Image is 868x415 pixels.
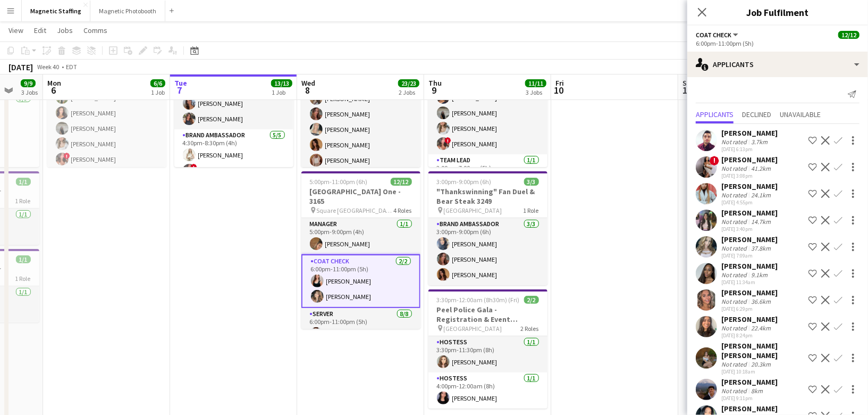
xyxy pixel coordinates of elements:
[428,78,442,88] span: Thu
[174,129,293,227] app-card-role: Brand Ambassador5/54:30pm-8:30pm (4h)[PERSON_NAME]![PERSON_NAME]
[301,254,420,308] app-card-role: Coat Check2/26:00pm-11:00pm (5h)[PERSON_NAME][PERSON_NAME]
[394,206,412,214] span: 4 Roles
[301,187,420,206] h3: [GEOGRAPHIC_DATA] One - 3165
[22,1,90,21] button: Magnetic Staffing
[710,156,719,165] span: !
[524,206,539,214] span: 1 Role
[721,261,778,271] div: [PERSON_NAME]
[428,336,547,372] app-card-role: Hostess1/13:30pm-11:30pm (8h)[PERSON_NAME]
[682,78,694,88] span: Sat
[721,324,749,332] div: Not rated
[721,279,778,286] div: [DATE] 11:34am
[687,5,868,19] h3: Job Fulfilment
[444,206,502,214] span: [GEOGRAPHIC_DATA]
[79,23,112,37] a: Comms
[524,296,539,304] span: 2/2
[696,39,859,47] div: 6:00pm-11:00pm (5h)
[90,1,165,21] button: Magnetic Photobooth
[721,377,778,387] div: [PERSON_NAME]
[428,372,547,409] app-card-role: Hostess1/14:00pm-12:00am (8h)[PERSON_NAME]
[696,31,740,39] button: Coat Check
[53,23,77,37] a: Jobs
[428,171,547,285] app-job-card: 3:00pm-9:00pm (6h)3/3"Thankswinning" Fan Duel & Bear Steak 3249 [GEOGRAPHIC_DATA]1 RoleBrand Amba...
[272,88,292,96] div: 1 Job
[681,84,694,96] span: 11
[391,178,412,186] span: 12/12
[555,78,564,88] span: Fri
[4,23,28,37] a: View
[150,79,165,87] span: 6/6
[427,84,442,96] span: 9
[749,138,770,146] div: 3.7km
[47,56,166,170] app-card-role: Training6/62:30pm-3:00pm (30m)[PERSON_NAME][PERSON_NAME][PERSON_NAME][PERSON_NAME][PERSON_NAME]![...
[15,197,31,205] span: 1 Role
[437,178,492,186] span: 3:00pm-9:00pm (6h)
[780,111,821,118] span: Unavailable
[721,332,778,339] div: [DATE] 8:24pm
[721,244,749,252] div: Not rated
[34,26,46,35] span: Edit
[721,288,778,297] div: [PERSON_NAME]
[521,325,539,333] span: 2 Roles
[16,255,31,263] span: 1/1
[526,88,546,96] div: 3 Jobs
[21,79,36,87] span: 9/9
[721,172,778,179] div: [DATE] 3:08pm
[721,208,778,218] div: [PERSON_NAME]
[838,31,859,39] span: 12/12
[47,78,61,88] span: Mon
[428,289,547,409] app-job-card: 3:30pm-12:00am (8h30m) (Fri)2/2Peel Police Gala - Registration & Event Support (3111) [GEOGRAPHIC...
[66,63,77,71] div: EDT
[742,111,771,118] span: Declined
[15,275,31,283] span: 1 Role
[398,79,419,87] span: 23/23
[399,88,419,96] div: 2 Jobs
[428,187,547,206] h3: "Thankswinning" Fan Duel & Bear Steak 3249
[271,79,292,87] span: 13/13
[721,191,749,199] div: Not rated
[749,387,765,395] div: 8km
[428,154,547,190] app-card-role: Team Lead1/12:00pm-7:00pm (5h)
[749,218,773,226] div: 14.7km
[687,52,868,77] div: Applicants
[749,244,773,252] div: 37.8km
[721,404,778,413] div: [PERSON_NAME]
[301,78,315,88] span: Wed
[525,79,546,87] span: 11/11
[721,368,804,375] div: [DATE] 10:18am
[721,138,749,146] div: Not rated
[174,78,187,88] span: Tue
[721,314,778,324] div: [PERSON_NAME]
[30,23,50,37] a: Edit
[721,252,778,259] div: [DATE] 7:09am
[749,271,770,279] div: 9.1km
[444,325,502,333] span: [GEOGRAPHIC_DATA]
[301,171,420,329] app-job-card: 5:00pm-11:00pm (6h)12/12[GEOGRAPHIC_DATA] One - 3165 Square [GEOGRAPHIC_DATA]4 RolesManager1/15:0...
[721,155,778,164] div: [PERSON_NAME]
[721,341,804,360] div: [PERSON_NAME] [PERSON_NAME]
[310,178,368,186] span: 5:00pm-11:00pm (6h)
[16,178,31,186] span: 1/1
[151,88,165,96] div: 1 Job
[721,297,749,305] div: Not rated
[749,191,773,199] div: 24.1km
[749,297,773,305] div: 36.6km
[445,137,451,144] span: !
[696,111,734,118] span: Applicants
[721,395,778,402] div: [DATE] 9:11pm
[437,296,520,304] span: 3:30pm-12:00am (8h30m) (Fri)
[749,324,773,332] div: 22.4km
[46,84,61,96] span: 6
[9,62,33,72] div: [DATE]
[721,226,778,233] div: [DATE] 3:40pm
[721,387,749,395] div: Not rated
[749,164,773,172] div: 41.2km
[35,63,62,71] span: Week 40
[9,26,23,35] span: View
[749,360,773,368] div: 20.3km
[64,153,70,159] span: !
[428,56,547,154] app-card-role: Team Lead5/51:30pm-5:30pm (4h)[PERSON_NAME][PERSON_NAME][PERSON_NAME][PERSON_NAME]![PERSON_NAME]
